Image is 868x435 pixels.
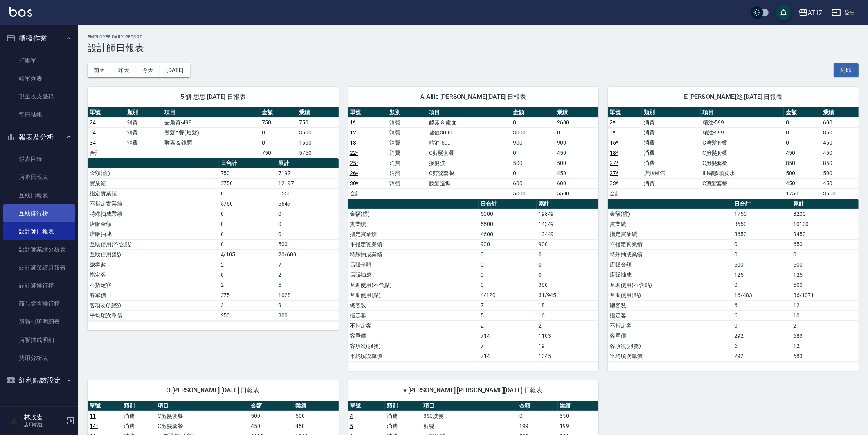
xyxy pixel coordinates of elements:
[348,219,479,229] td: 實業績
[88,239,219,249] td: 互助使用(不含點)
[427,117,511,127] td: 酵素 & 鏡面
[784,178,821,188] td: 450
[791,209,859,219] td: 8200
[732,239,791,249] td: 0
[701,107,784,118] th: 項目
[297,138,338,148] td: 1500
[791,229,859,239] td: 9450
[219,188,277,199] td: 0
[260,148,297,158] td: 750
[276,239,339,249] td: 500
[297,127,338,138] td: 3500
[350,413,353,419] a: 4
[162,107,260,118] th: 項目
[555,138,599,148] td: 900
[276,209,339,219] td: 0
[642,127,701,138] td: 消費
[219,260,277,270] td: 2
[348,107,387,118] th: 單號
[791,239,859,249] td: 650
[479,219,537,229] td: 5500
[88,107,339,158] table: a dense table
[387,148,427,158] td: 消費
[348,188,387,199] td: 合計
[3,52,75,70] a: 打帳單
[156,401,249,411] th: 項目
[88,178,219,188] td: 實業績
[537,280,599,290] td: 380
[88,229,219,239] td: 店販抽成
[555,168,599,178] td: 450
[88,249,219,260] td: 互助使用(點)
[24,414,64,421] h5: 林政宏
[387,138,427,148] td: 消費
[125,127,163,138] td: 消費
[821,107,859,118] th: 業績
[260,138,297,148] td: 0
[294,411,338,421] td: 500
[350,423,353,429] a: 5
[791,270,859,280] td: 125
[3,331,75,349] a: 店販抽成明細
[122,411,156,421] td: 消費
[3,295,75,313] a: 商品銷售排行榜
[821,168,859,178] td: 500
[88,260,219,270] td: 總客數
[834,63,859,77] button: 列印
[3,313,75,331] a: 服務扣項明細表
[791,300,859,310] td: 12
[348,260,479,270] td: 店販金額
[348,107,599,199] table: a dense table
[608,209,732,219] td: 金額(虛)
[3,349,75,367] a: 費用分析表
[427,138,511,148] td: 精油-599
[784,107,821,118] th: 金額
[537,331,599,341] td: 1103
[608,107,641,118] th: 單號
[608,290,732,300] td: 互助使用(點)
[555,178,599,188] td: 600
[479,300,537,310] td: 7
[348,199,599,362] table: a dense table
[791,320,859,331] td: 2
[3,70,75,88] a: 帳單列表
[348,270,479,280] td: 店販抽成
[537,300,599,310] td: 18
[219,290,277,300] td: 375
[125,117,163,127] td: 消費
[732,320,791,331] td: 0
[795,5,825,21] button: AT17
[608,107,859,199] table: a dense table
[160,63,190,77] button: [DATE]
[90,413,96,419] a: 11
[642,168,701,178] td: 店販銷售
[276,300,339,310] td: 9
[537,341,599,351] td: 19
[555,117,599,127] td: 2600
[297,107,338,118] th: 業績
[479,239,537,249] td: 900
[427,148,511,158] td: C剪髮套餐
[387,178,427,188] td: 消費
[642,178,701,188] td: 消費
[276,229,339,239] td: 0
[479,199,537,209] th: 日合計
[479,320,537,331] td: 2
[260,117,297,127] td: 750
[511,148,555,158] td: 0
[348,280,479,290] td: 互助使用(不含點)
[276,280,339,290] td: 5
[348,320,479,331] td: 不指定客
[537,270,599,280] td: 0
[219,239,277,249] td: 0
[608,219,732,229] td: 實業績
[537,290,599,300] td: 31/945
[219,300,277,310] td: 3
[537,209,599,219] td: 19849
[732,310,791,320] td: 6
[555,158,599,168] td: 500
[479,270,537,280] td: 0
[701,127,784,138] td: 精油-599
[701,148,784,158] td: C剪髮套餐
[88,188,219,199] td: 指定實業績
